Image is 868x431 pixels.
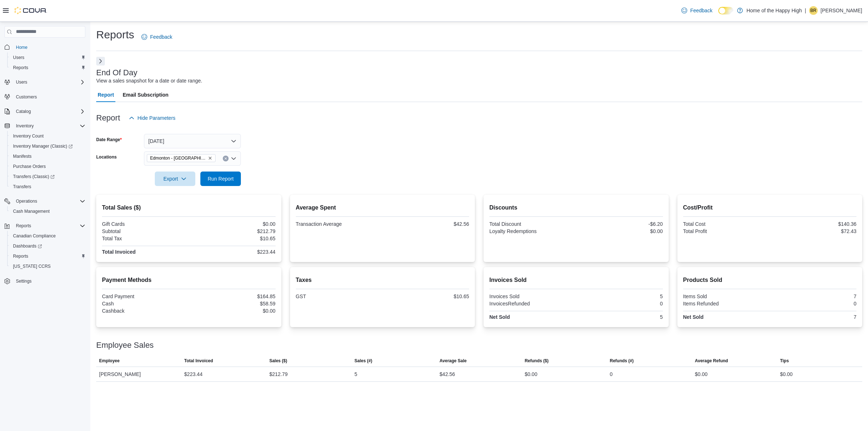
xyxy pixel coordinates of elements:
[10,152,34,161] a: Manifests
[208,156,212,160] button: Remove Edmonton - Terrace Plaza - Fire & Flower from selection in this group
[13,197,85,206] span: Operations
[13,43,30,52] a: Home
[525,358,549,364] span: Refunds ($)
[296,203,469,212] h2: Average Spent
[810,6,817,15] span: BR
[13,43,85,52] span: Home
[10,207,52,216] a: Cash Management
[7,241,88,251] a: Dashboards
[384,293,469,299] div: $10.65
[190,301,276,307] div: $58.59
[10,252,85,261] span: Reports
[7,63,88,73] button: Reports
[16,278,31,284] span: Settings
[10,242,45,250] a: Dashboards
[439,370,455,379] div: $42.56
[13,263,51,269] span: [US_STATE] CCRS
[489,221,575,227] div: Total Discount
[16,223,31,229] span: Reports
[771,221,856,227] div: $140.36
[10,232,59,240] a: Canadian Compliance
[354,370,357,379] div: 5
[578,301,663,307] div: 0
[354,358,372,364] span: Sales (#)
[13,122,37,130] button: Inventory
[10,242,85,250] span: Dashboards
[150,155,207,162] span: Edmonton - [GEOGRAPHIC_DATA] - Fire & Flower
[489,203,663,212] h2: Discounts
[96,154,117,160] label: Locations
[1,221,88,231] button: Reports
[821,6,862,15] p: [PERSON_NAME]
[96,114,120,122] h3: Report
[7,206,88,216] button: Cash Management
[683,314,704,320] strong: Net Sold
[10,252,31,261] a: Reports
[1,42,88,52] button: Home
[7,261,88,271] button: [US_STATE] CCRS
[13,221,85,230] span: Reports
[683,293,769,299] div: Items Sold
[13,153,31,159] span: Manifests
[525,370,537,379] div: $0.00
[805,6,806,15] p: |
[1,106,88,117] button: Catalog
[7,172,88,182] a: Transfers (Classic)
[439,358,467,364] span: Average Sale
[13,122,85,130] span: Inventory
[771,228,856,234] div: $72.43
[683,301,769,307] div: Items Refunded
[7,182,88,192] button: Transfers
[610,358,634,364] span: Refunds (#)
[223,156,229,161] button: Clear input
[10,262,85,271] span: Washington CCRS
[695,370,707,379] div: $0.00
[10,232,85,240] span: Canadian Compliance
[126,111,178,125] button: Hide Parameters
[190,249,276,255] div: $223.44
[13,93,40,101] a: Customers
[13,107,85,116] span: Catalog
[4,39,85,305] nav: Complex example
[489,301,575,307] div: InvoicesRefunded
[96,28,134,42] h1: Reports
[16,94,37,100] span: Customers
[190,221,276,227] div: $0.00
[809,6,818,15] div: Branden Rowsell
[102,308,187,314] div: Cashback
[184,370,203,379] div: $223.44
[683,203,857,212] h2: Cost/Profit
[137,114,175,122] span: Hide Parameters
[296,221,381,227] div: Transaction Average
[16,45,27,50] span: Home
[10,63,31,72] a: Reports
[695,358,728,364] span: Average Refund
[102,301,187,307] div: Cash
[96,77,202,85] div: View a sales snapshot for a date or date range.
[1,92,88,102] button: Customers
[13,277,34,286] a: Settings
[10,53,85,62] span: Users
[578,221,663,227] div: -$6.20
[780,370,793,379] div: $0.00
[99,358,120,364] span: Employee
[13,78,30,86] button: Users
[10,207,85,216] span: Cash Management
[200,172,241,186] button: Run Report
[1,77,88,87] button: Users
[13,78,85,86] span: Users
[10,162,85,171] span: Purchase Orders
[683,228,769,234] div: Total Profit
[10,262,54,271] a: [US_STATE] CCRS
[13,174,55,179] span: Transfers (Classic)
[13,107,34,116] button: Catalog
[296,276,469,284] h2: Taxes
[159,172,191,186] span: Export
[683,221,769,227] div: Total Cost
[1,276,88,286] button: Settings
[7,141,88,151] a: Inventory Manager (Classic)
[13,184,31,190] span: Transfers
[190,308,276,314] div: $0.00
[13,55,24,60] span: Users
